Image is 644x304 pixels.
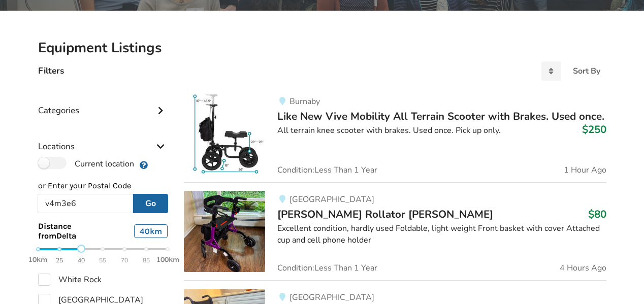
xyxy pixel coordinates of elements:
label: White Rock [38,274,102,286]
span: 85 [143,255,150,266]
span: 1 Hour Ago [564,166,606,174]
span: Distance from Delta [38,221,104,241]
div: Sort By [573,67,600,75]
label: Current location [38,157,134,170]
span: 55 [99,255,106,266]
span: Condition: Less Than 1 Year [277,166,377,174]
h3: $80 [588,208,606,221]
div: Locations [38,121,168,157]
h2: Equipment Listings [38,39,606,57]
span: [GEOGRAPHIC_DATA] [289,292,374,303]
input: Post Code [38,194,134,213]
button: Go [133,194,168,213]
span: Condition: Less Than 1 Year [277,264,377,272]
strong: 100km [156,255,179,264]
div: 40 km [134,224,168,238]
span: [PERSON_NAME] Rollator [PERSON_NAME] [277,207,493,221]
span: 40 [78,255,85,266]
h3: $250 [582,123,606,136]
span: Like New Vive Mobility All Terrain Scooter with Brakes. Used once. [277,109,604,123]
img: mobility-maxwell rollator walker [184,191,265,272]
h4: Filters [38,65,64,77]
span: 70 [121,255,128,266]
div: Excellent condition, hardly used Foldable, light weight Front basket with cover Attached cup and ... [277,223,606,246]
div: All terrain knee scooter with brakes. Used once. Pick up only. [277,125,606,137]
strong: 10km [28,255,47,264]
a: mobility-like new vive mobility all terrain scooter with brakes. used once.BurnabyLike New Vive M... [184,93,606,182]
span: [GEOGRAPHIC_DATA] [289,194,374,205]
p: or Enter your Postal Code [38,180,168,192]
a: mobility-maxwell rollator walker[GEOGRAPHIC_DATA][PERSON_NAME] Rollator [PERSON_NAME]$80Excellent... [184,182,606,280]
span: Burnaby [289,96,320,107]
span: 25 [56,255,63,266]
span: 4 Hours Ago [560,264,606,272]
div: Categories [38,85,168,121]
img: mobility-like new vive mobility all terrain scooter with brakes. used once. [184,93,265,174]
